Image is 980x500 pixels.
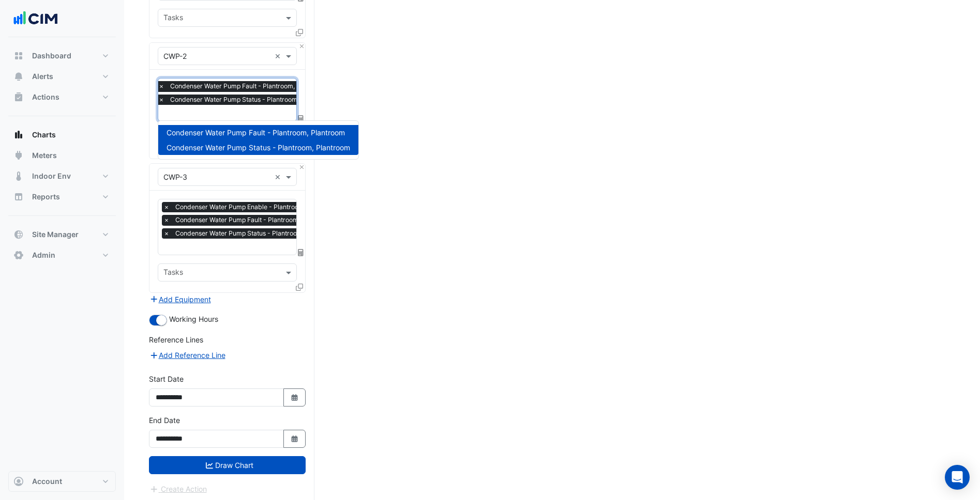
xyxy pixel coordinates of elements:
[167,128,345,137] span: Condenser Water Pump Fault - Plantroom, Plantroom
[298,164,305,170] button: Close
[8,186,116,207] button: Reports
[32,51,71,61] span: Dashboard
[8,87,116,107] button: Actions
[149,483,207,492] app-escalated-ticket-create-button: Please draw the charts first
[8,224,116,245] button: Site Manager
[157,81,166,91] span: ×
[296,283,303,291] span: Clone Favourites and Tasks from this Equipment to other Equipment
[162,267,183,280] div: Tasks
[157,95,166,105] span: ×
[945,465,970,490] div: Open Intercom Messenger
[296,114,306,123] span: Choose Function
[13,171,24,181] app-icon: Indoor Env
[296,28,303,37] span: Clone Favourites and Tasks from this Equipment to other Equipment
[8,471,116,492] button: Account
[13,192,24,202] app-icon: Reports
[149,373,184,384] label: Start Date
[32,250,55,260] span: Admin
[149,293,212,305] button: Add Equipment
[162,228,171,239] span: ×
[149,334,203,345] label: Reference Lines
[13,229,24,240] app-icon: Site Manager
[13,71,24,82] app-icon: Alerts
[8,45,116,66] button: Dashboard
[13,130,24,140] app-icon: Charts
[13,250,24,260] app-icon: Admin
[167,143,350,152] span: Condenser Water Pump Status - Plantroom, Plantroom
[169,315,218,323] span: Working Hours
[32,130,56,140] span: Charts
[8,66,116,87] button: Alerts
[8,124,116,145] button: Charts
[32,71,53,82] span: Alerts
[13,51,24,61] app-icon: Dashboard
[8,166,116,186] button: Indoor Env
[168,81,329,91] span: Condenser Water Pump Fault - Plantroom, Plantroom
[290,434,299,443] fa-icon: Select Date
[32,476,62,487] span: Account
[13,150,24,161] app-icon: Meters
[32,150,57,161] span: Meters
[296,248,306,257] span: Choose Function
[32,229,79,240] span: Site Manager
[13,92,24,102] app-icon: Actions
[173,215,335,225] span: Condenser Water Pump Fault - Plantroom, Plantroom
[158,121,358,159] div: Options List
[32,92,59,102] span: Actions
[12,8,59,29] img: Company Logo
[290,393,299,402] fa-icon: Select Date
[173,228,339,239] span: Condenser Water Pump Status - Plantroom, Plantroom
[8,245,116,265] button: Admin
[149,415,180,426] label: End Date
[8,145,116,166] button: Meters
[173,202,340,212] span: Condenser Water Pump Enable - Plantroom, Plantroom
[32,192,60,202] span: Reports
[275,51,283,61] span: Clear
[298,43,305,50] button: Close
[168,95,334,105] span: Condenser Water Pump Status - Plantroom, Plantroom
[162,12,183,25] div: Tasks
[162,215,171,225] span: ×
[149,456,306,474] button: Draw Chart
[149,349,226,361] button: Add Reference Line
[32,171,71,181] span: Indoor Env
[275,171,283,182] span: Clear
[162,202,171,212] span: ×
